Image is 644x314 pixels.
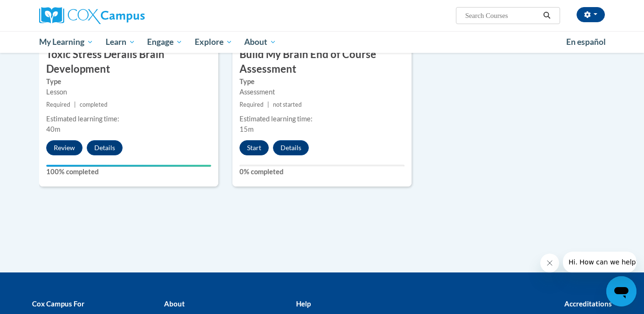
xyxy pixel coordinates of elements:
[33,31,99,53] a: My Learning
[239,76,405,87] label: Type
[195,36,232,48] span: Explore
[39,7,145,24] img: Cox Campus
[239,140,269,155] button: Start
[564,299,612,308] b: Accreditations
[239,101,264,108] span: Required
[99,31,141,53] a: Learn
[46,167,211,177] label: 100% completed
[464,10,540,21] input: Search Courses
[46,101,70,108] span: Required
[273,140,309,155] button: Details
[46,165,211,167] div: Your progress
[46,125,60,133] span: 40m
[141,31,189,53] a: Engage
[239,125,254,133] span: 15m
[87,140,123,155] button: Details
[239,31,283,53] a: About
[267,101,269,108] span: |
[147,36,182,48] span: Engage
[46,87,211,97] div: Lesson
[560,32,612,52] a: En español
[566,37,606,47] span: En español
[606,276,636,306] iframe: Button to launch messaging window
[46,114,211,124] div: Estimated learning time:
[239,87,405,97] div: Assessment
[244,36,276,48] span: About
[232,47,412,76] h3: Build My Brain End of Course Assessment
[577,7,605,22] button: Account Settings
[296,299,311,308] b: Help
[106,36,135,48] span: Learn
[74,101,76,108] span: |
[80,101,107,108] span: completed
[46,140,83,155] button: Review
[540,10,554,21] button: Search
[39,7,218,24] a: Cox Campus
[32,299,84,308] b: Cox Campus For
[6,7,76,14] span: Hi. How can we help?
[39,36,93,48] span: My Learning
[46,76,211,87] label: Type
[540,254,559,272] iframe: Close message
[239,167,405,177] label: 0% completed
[239,114,405,124] div: Estimated learning time:
[189,31,239,53] a: Explore
[273,101,302,108] span: not started
[25,31,619,53] div: Main menu
[563,252,636,272] iframe: Message from company
[39,47,218,76] h3: Toxic Stress Derails Brain Development
[164,299,185,308] b: About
